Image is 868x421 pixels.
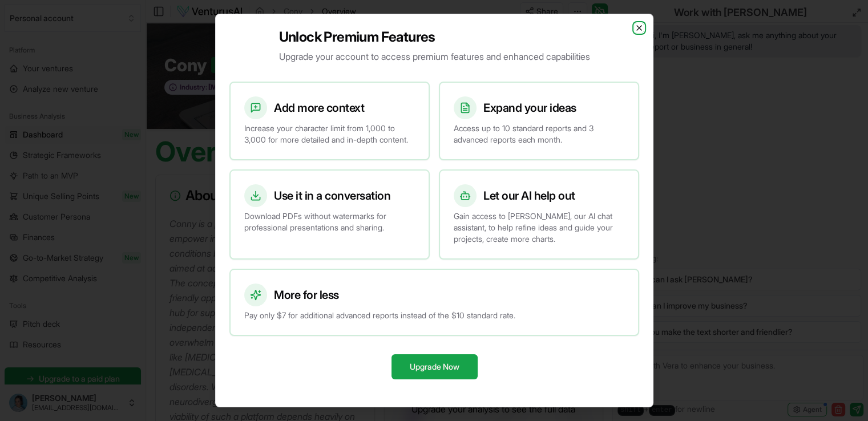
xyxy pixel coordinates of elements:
button: Upgrade Now [391,354,477,379]
h3: Add more context [274,100,364,116]
p: Increase your character limit from 1,000 to 3,000 for more detailed and in-depth content. [244,123,415,145]
h3: Use it in a conversation [274,188,390,204]
p: Access up to 10 standard reports and 3 advanced reports each month. [454,123,624,145]
p: Gain access to [PERSON_NAME], our AI chat assistant, to help refine ideas and guide your projects... [454,211,624,245]
h3: Expand your ideas [483,100,576,116]
p: Pay only $7 for additional advanced reports instead of the $10 standard rate. [244,310,624,321]
h2: Unlock Premium Features [278,28,590,46]
h3: Let our AI help out [483,188,575,204]
p: Upgrade your account to access premium features and enhanced capabilities [278,50,590,63]
h3: More for less [274,287,339,303]
p: Download PDFs without watermarks for professional presentations and sharing. [244,211,415,233]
